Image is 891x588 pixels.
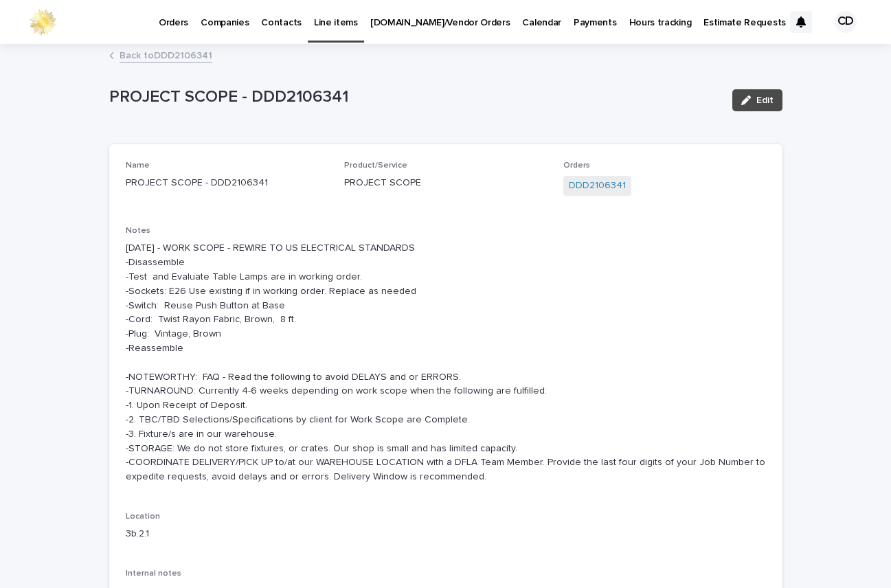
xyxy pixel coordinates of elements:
div: CD [835,11,857,33]
span: Name [126,161,150,170]
span: Orders [563,161,590,170]
span: Notes [126,227,150,235]
span: Edit [756,95,774,105]
a: DDD2106341 [569,179,626,193]
a: Back toDDD2106341 [120,47,212,63]
span: Location [126,512,160,521]
p: PROJECT SCOPE [344,176,547,190]
span: Internal notes [126,569,181,578]
p: 3b.2.1 [126,527,328,541]
button: Edit [732,89,782,111]
span: Product/Service [344,161,407,170]
p: PROJECT SCOPE - DDD2106341 [109,87,721,107]
p: [DATE] - WORK SCOPE - REWIRE TO US ELECTRICAL STANDARDS -Disassemble -Test and Evaluate Table Lam... [126,241,766,484]
img: 0ffKfDbyRa2Iv8hnaAqg [27,8,58,36]
p: PROJECT SCOPE - DDD2106341 [126,176,328,190]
